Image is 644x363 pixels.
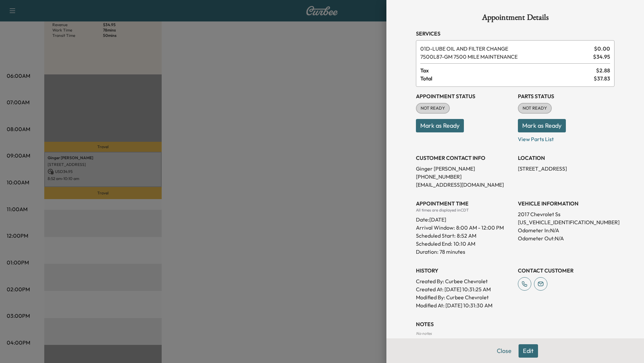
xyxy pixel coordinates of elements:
h3: LOCATION [518,154,614,162]
p: Odometer Out: N/A [518,234,614,242]
span: $ 37.83 [594,74,610,82]
h1: Appointment Details [416,13,614,24]
span: Total [420,74,594,82]
p: View Parts List [518,132,614,143]
span: GM 7500 MILE MAINTENANCE [420,53,590,61]
p: Scheduled End: [416,240,452,248]
h3: VEHICLE INFORMATION [518,199,614,207]
p: [STREET_ADDRESS] [518,165,614,173]
h3: APPOINTMENT TIME [416,199,513,207]
p: [EMAIL_ADDRESS][DOMAIN_NAME] [416,181,513,189]
button: Mark as Ready [416,119,464,132]
button: Mark as Ready [518,119,566,132]
p: Scheduled Start: [416,232,455,240]
span: Tax [420,66,596,74]
div: Date: [DATE] [416,213,513,224]
p: 10:10 AM [453,240,475,248]
h3: Parts Status [518,92,614,100]
p: [PHONE_NUMBER] [416,173,513,181]
p: 8:52 AM [457,232,476,240]
div: No notes [416,331,614,336]
span: $ 34.95 [593,53,610,61]
h3: History [416,266,513,275]
h3: NOTES [416,320,614,328]
p: Created By : Curbee Chevrolet [416,277,513,285]
p: Duration: 78 minutes [416,248,513,256]
div: All times are displayed in CDT [416,207,513,213]
span: 8:00 AM - 12:00 PM [456,224,504,232]
p: Created At : [DATE] 10:31:25 AM [416,285,513,293]
p: 2017 Chevrolet Ss [518,210,614,218]
span: NOT READY [417,105,449,112]
p: Odometer In: N/A [518,226,614,234]
button: Edit [519,344,538,358]
span: NOT READY [519,105,551,112]
span: LUBE OIL AND FILTER CHANGE [420,45,591,53]
p: Ginger [PERSON_NAME] [416,165,513,173]
span: $ 2.88 [596,66,610,74]
button: Close [492,344,516,358]
p: [US_VEHICLE_IDENTIFICATION_NUMBER] [518,218,614,226]
h3: CUSTOMER CONTACT INFO [416,154,513,162]
p: Modified At : [DATE] 10:31:30 AM [416,301,513,309]
h3: Appointment Status [416,92,513,100]
p: Arrival Window: [416,224,513,232]
span: $ 0.00 [594,45,610,53]
h3: CONTACT CUSTOMER [518,266,614,275]
p: Modified By : Curbee Chevrolet [416,293,513,301]
h3: Services [416,29,614,38]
